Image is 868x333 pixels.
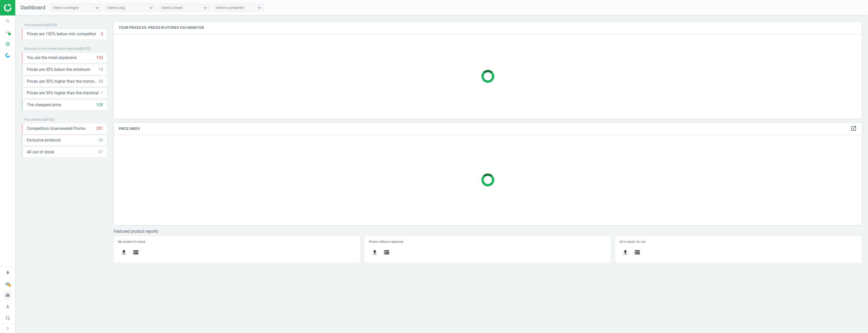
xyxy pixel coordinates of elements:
[622,249,628,255] i: get_app
[27,102,61,108] span: The cheapest price
[121,249,127,255] i: get_app
[96,102,103,108] div: 108
[21,4,45,11] span: Dashboard
[43,118,54,121] span: ( [DATE] )
[118,240,356,244] h5: My product in stock
[216,5,244,10] div: Select a competitor
[3,290,13,300] i: work
[850,125,857,131] i: open_in_new
[634,249,640,255] i: storage
[114,22,862,34] h4: Your prices vs. prices in stores you monitor
[1,325,14,332] button: chevron_right
[3,28,13,37] i: timeline
[3,268,13,277] i: notifications
[161,5,182,10] div: Select a brand
[372,249,378,255] i: get_app
[27,31,96,37] span: Prices are 100% below min competitor
[79,47,90,51] span: ( [DATE] )
[3,16,13,26] i: search
[631,246,643,259] button: storage
[46,23,57,27] span: ( [DATE] )
[3,39,13,49] i: pie_chart_outlined
[619,246,631,259] button: get_app
[3,302,13,311] i: person
[850,125,857,132] a: open_in_new
[96,126,103,131] div: 291
[24,118,43,121] span: Pay attention
[369,240,607,244] h5: Promo without response
[101,90,103,96] div: 7
[27,90,99,96] span: Prices are 30% higher than the maximal
[27,67,90,72] span: Prices are 30% below the minimum
[381,246,393,259] button: storage
[27,79,98,84] span: Prices are 30% higher than the minimum
[107,5,125,10] div: Select a tag
[96,55,103,61] div: 135
[24,47,79,51] span: Situation on the market before repricing
[130,246,142,259] button: storage
[619,240,857,244] h5: All in stock, i'm not
[384,249,390,255] i: storage
[27,137,61,143] span: Exclusive products
[27,126,86,131] span: Competitors Unanswered Promo
[5,325,11,331] i: chevron_right
[27,149,54,155] span: All out of stock
[3,313,13,323] i: headset_mic
[27,55,76,61] span: You are the most expensive
[3,279,13,289] i: cloud_done
[118,246,130,259] button: get_app
[98,149,103,155] div: 67
[133,249,139,255] i: storage
[114,123,862,135] h4: Price Index
[98,137,103,143] div: 26
[4,4,40,12] img: ajHJNr6hYgQAAAAASUVORK5CYII=
[98,67,103,72] div: 18
[101,31,103,37] div: 3
[24,23,46,27] span: Price protection
[114,229,862,234] h3: Featured product reports
[369,246,381,259] button: get_app
[5,53,10,58] img: wGWNvw8QSZomAAAAABJRU5ErkJggg==
[98,79,103,84] div: 48
[53,5,79,10] div: Select a category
